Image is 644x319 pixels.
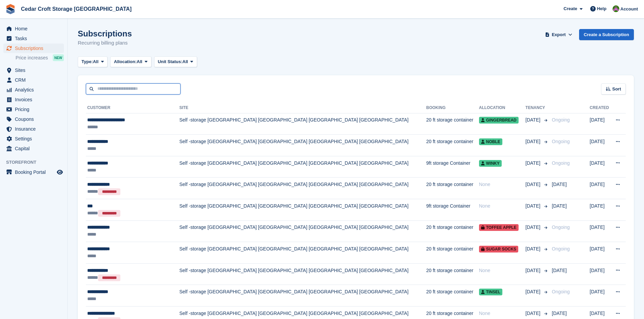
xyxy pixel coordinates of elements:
span: Insurance [15,124,55,134]
span: Pricing [15,105,55,114]
a: menu [3,124,64,134]
td: 20 ft storage container [426,285,479,307]
p: Recurring billing plans [78,39,132,47]
td: [DATE] [590,178,611,199]
th: Created [590,103,611,113]
span: Ongoing [552,160,570,166]
span: Subscriptions [15,44,55,53]
span: Account [620,6,638,12]
button: Export [544,29,574,40]
td: [DATE] [590,263,611,285]
a: menu [3,65,64,75]
span: Help [597,5,606,12]
img: stora-icon-8386f47178a22dfd0bd8f6a31ec36ba5ce8667c1dd55bd0f319d3a0aa187defe.svg [5,4,16,14]
span: Analytics [15,85,55,95]
button: Allocation: All [110,56,151,68]
td: [DATE] [590,135,611,156]
button: Type: All [78,56,108,68]
td: Self -storage [GEOGRAPHIC_DATA] [GEOGRAPHIC_DATA] [GEOGRAPHIC_DATA] [GEOGRAPHIC_DATA] [179,263,426,285]
td: 20 ft storage container [426,242,479,264]
span: Settings [15,134,55,143]
span: Unit Status: [158,58,183,65]
span: Tinsel [479,289,503,295]
span: [DATE] [525,138,542,145]
a: Cedar Croft Storage [GEOGRAPHIC_DATA] [18,3,134,15]
span: Ongoing [552,224,570,230]
span: Storefront [6,159,67,166]
span: [DATE] [525,116,542,124]
span: Ongoing [552,139,570,144]
button: Unit Status: All [154,56,197,68]
span: [DATE] [525,224,542,231]
th: Customer [86,103,179,113]
td: [DATE] [590,113,611,135]
span: Ongoing [552,289,570,294]
span: CRM [15,75,55,85]
a: menu [3,167,64,177]
span: All [183,58,188,65]
td: Self -storage [GEOGRAPHIC_DATA] [GEOGRAPHIC_DATA] [GEOGRAPHIC_DATA] [GEOGRAPHIC_DATA] [179,242,426,264]
td: Self -storage [GEOGRAPHIC_DATA] [GEOGRAPHIC_DATA] [GEOGRAPHIC_DATA] [GEOGRAPHIC_DATA] [179,156,426,178]
span: [DATE] [525,310,542,317]
span: All [137,58,142,65]
span: Tasks [15,34,55,43]
span: [DATE] [552,182,567,187]
span: Export [552,31,566,38]
span: Coupons [15,114,55,124]
div: None [479,267,526,274]
a: menu [3,85,64,95]
td: Self -storage [GEOGRAPHIC_DATA] [GEOGRAPHIC_DATA] [GEOGRAPHIC_DATA] [GEOGRAPHIC_DATA] [179,178,426,199]
span: Home [15,24,55,33]
span: [DATE] [525,181,542,188]
a: menu [3,105,64,114]
td: [DATE] [590,156,611,178]
span: Booking Portal [15,167,55,177]
span: Ongoing [552,246,570,251]
td: [DATE] [590,199,611,221]
td: 9ft storage Container [426,199,479,221]
a: Create a Subscription [579,29,634,40]
td: [DATE] [590,242,611,264]
th: Tenancy [525,103,549,113]
span: All [93,58,99,65]
span: Price increases [16,55,48,61]
th: Allocation [479,103,526,113]
div: None [479,310,526,317]
span: Noble [479,138,502,145]
a: menu [3,114,64,124]
td: 20 ft storage container [426,113,479,135]
td: Self -storage [GEOGRAPHIC_DATA] [GEOGRAPHIC_DATA] [GEOGRAPHIC_DATA] [GEOGRAPHIC_DATA] [179,285,426,307]
a: menu [3,44,64,53]
span: Type: [81,58,93,65]
a: Preview store [56,168,64,176]
a: menu [3,24,64,33]
a: menu [3,95,64,104]
td: 20 ft storage container [426,135,479,156]
th: Site [179,103,426,113]
th: Booking [426,103,479,113]
span: Invoices [15,95,55,104]
td: 20 ft storage container [426,263,479,285]
span: [DATE] [525,288,542,295]
td: 20 ft storage container [426,178,479,199]
span: Allocation: [114,58,137,65]
span: Capital [15,144,55,153]
span: [DATE] [552,203,567,209]
span: Gingerbread [479,117,519,124]
span: [DATE] [525,160,542,167]
span: [DATE] [525,267,542,274]
span: Winky [479,160,502,167]
a: menu [3,75,64,85]
td: Self -storage [GEOGRAPHIC_DATA] [GEOGRAPHIC_DATA] [GEOGRAPHIC_DATA] [GEOGRAPHIC_DATA] [179,220,426,242]
img: Mark Orchard [613,5,619,12]
span: [DATE] [552,268,567,273]
a: menu [3,144,64,153]
td: [DATE] [590,220,611,242]
td: 20 ft storage container [426,220,479,242]
span: [DATE] [525,245,542,252]
a: menu [3,134,64,143]
td: [DATE] [590,285,611,307]
span: Sort [612,86,621,92]
a: menu [3,34,64,43]
h1: Subscriptions [78,29,132,38]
